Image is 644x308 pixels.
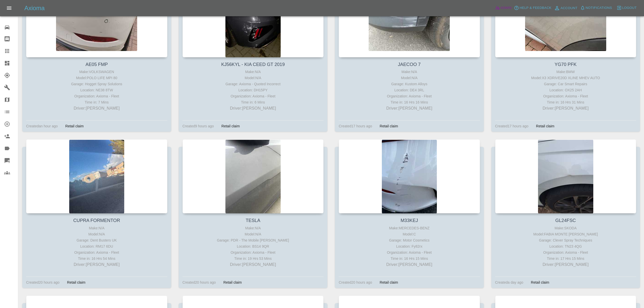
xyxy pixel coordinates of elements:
div: Model: FABIA MONTE [PERSON_NAME] [496,231,635,237]
div: Time in: 16 Hrs 15 Mins [340,255,479,262]
div: Make: MERCEDES-BENZ [340,225,479,231]
h5: Axioma [24,4,45,12]
div: Garage: Axioma - Quoted Incorrect [184,81,323,87]
a: KJ56KYL - KIA CEED GT 2019 [221,62,285,67]
div: Location: OX25 2AH [496,87,635,93]
div: Location: Fy82rx [340,243,479,249]
div: Retail claim [376,279,402,285]
div: Make: N/A [27,225,166,231]
div: Make: SKODA [496,225,635,231]
div: Model: X3 XDRIVE20D XLINE MHEV AUTO [496,75,635,81]
div: Model: C [340,231,479,237]
div: Model: N/A [184,75,323,81]
div: Time in: 7 Mins [27,99,166,105]
div: Location: BS14 9QR [184,243,323,249]
div: Make: N/A [184,225,323,231]
div: Organization: Axioma - Fleet [27,249,166,255]
a: YG70 PFK [554,62,577,67]
div: Model: POLO LIFE MPI 80 [27,75,166,81]
span: Notifications [586,5,612,11]
div: Make: VOLKSWAGEN [27,69,166,75]
div: Created an hour ago [26,123,58,129]
a: Admin [494,4,513,12]
p: Driver: [PERSON_NAME] [496,105,635,111]
div: Time in: 17 Hrs 15 Mins [496,255,635,262]
p: Driver: [PERSON_NAME] [340,105,479,111]
a: CUPRA FORMENTOR [73,218,120,223]
div: Time in: 16 Hrs 31 Mins [496,99,635,105]
a: TESLA [246,218,260,223]
p: Driver: [PERSON_NAME] [27,105,166,111]
div: Model: N/A [340,75,479,81]
a: M33KEJ [401,218,418,223]
div: Garage: PDR - The Mobile [PERSON_NAME] [184,237,323,243]
p: Driver: [PERSON_NAME] [184,105,323,111]
div: Retail claim [527,279,553,285]
div: Make: BMW [496,69,635,75]
div: Organization: Axioma - Fleet [184,249,323,255]
div: Garage: Hogget Spray Solutions [27,81,166,87]
a: GL24FSC [555,218,576,223]
div: Garage: Clever Spray Techniques [496,237,635,243]
div: Organization: Axioma - Fleet [496,93,635,99]
a: Account [553,4,579,12]
div: Retail claim [218,123,243,129]
div: Time in: 19 Hrs 53 Mins [184,255,323,262]
div: Created 20 hours ago [183,279,216,285]
div: Location: NE38 8TW [27,87,166,93]
div: Garage: Motor Cosmetics [340,237,479,243]
div: Organization: Axioma - Fleet [27,93,166,99]
div: Model: N/A [27,231,166,237]
div: Created 20 hours ago [339,279,372,285]
div: Retail claim [62,123,87,129]
span: Logout [622,5,637,11]
div: Time in: 6 Mins [184,99,323,105]
div: Retail claim [220,279,245,285]
button: Notifications [579,4,613,12]
div: Organization: Axioma - Fleet [340,93,479,99]
button: Help & Feedback [513,4,552,12]
div: Retail claim [376,123,402,129]
div: Make: N/A [340,69,479,75]
div: Created 17 hours ago [339,123,372,129]
p: Driver: [PERSON_NAME] [184,262,323,268]
button: Logout [615,4,638,12]
div: Make: N/A [184,69,323,75]
span: Account [561,5,578,11]
span: Admin [500,5,512,11]
div: Organization: Axioma - Fleet [496,249,635,255]
div: Garage: Kustom Alloys [340,81,479,87]
div: Created a day ago [495,279,523,285]
div: Created 20 hours ago [26,279,60,285]
button: Open drawer [3,2,15,14]
div: Retail claim [63,279,89,285]
div: Created 17 hours ago [495,123,529,129]
div: Created 9 hours ago [183,123,214,129]
div: Location: TN23 4QG [496,243,635,249]
div: Garage: Dent Busters UK [27,237,166,243]
div: Organization: Axioma - Fleet [184,93,323,99]
div: Garage: Car Smart Repairs [496,81,635,87]
p: Driver: [PERSON_NAME] [340,262,479,268]
div: Model: N/A [184,231,323,237]
a: JAECOO 7 [398,62,421,67]
div: Time in: 16 Hrs 16 Mins [340,99,479,105]
div: Retail claim [532,123,558,129]
a: AE05 FMP [85,62,108,67]
div: Organization: Axioma - Fleet [340,249,479,255]
div: Time in: 16 Hrs 54 Mins [27,255,166,262]
div: Location: RM17 6DU [27,243,166,249]
p: Driver: [PERSON_NAME] [27,262,166,268]
span: Help & Feedback [520,5,551,11]
div: Location: DE4 3RL [340,87,479,93]
div: Location: DH15PY [184,87,323,93]
p: Driver: [PERSON_NAME] [496,262,635,268]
